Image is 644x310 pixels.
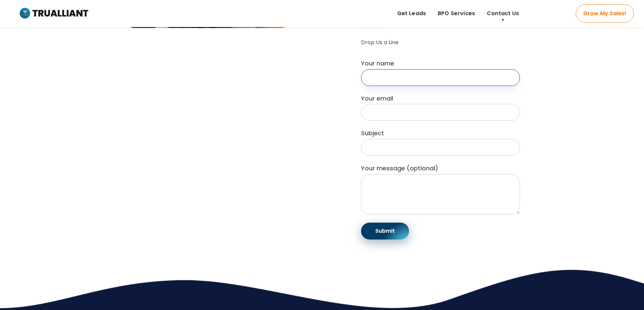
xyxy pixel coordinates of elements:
[361,128,520,156] label: Subject
[361,174,520,215] textarea: Your message (optional)
[438,8,475,19] span: BPO Services
[361,104,520,121] input: Your email
[361,58,520,86] label: Your name
[361,139,520,156] input: Subject
[361,37,520,48] p: Drop Us a Line
[576,4,634,23] a: Grow My Sales!
[361,93,520,121] label: Your email
[361,58,520,239] form: Contact form
[361,163,520,215] label: Your message (optional)
[361,69,520,86] input: Your name
[487,8,519,19] span: Contact Us
[361,223,409,239] input: Submit
[397,8,426,19] span: Get Leads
